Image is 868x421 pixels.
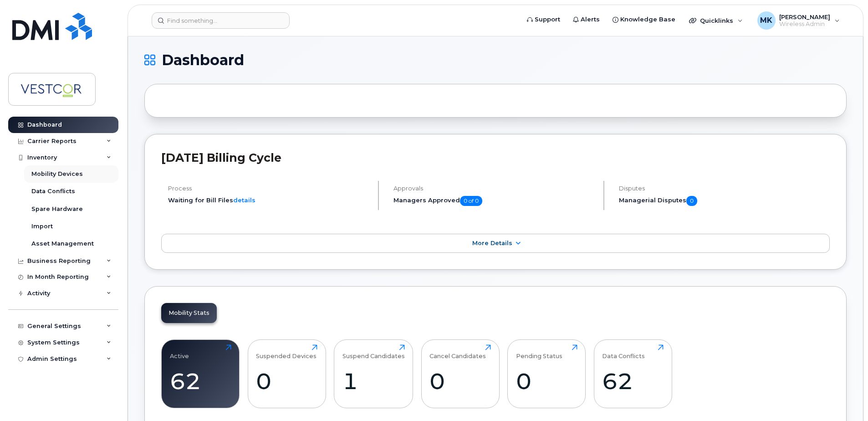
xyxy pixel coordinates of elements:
[256,344,317,359] div: Suspended Devices
[619,185,830,192] h4: Disputes
[170,344,189,359] div: Active
[516,344,562,359] div: Pending Status
[619,196,830,206] h5: Managerial Disputes
[342,344,405,403] a: Suspend Candidates1
[460,196,482,206] span: 0 of 0
[342,368,405,395] div: 1
[162,53,244,67] span: Dashboard
[170,368,231,395] div: 62
[472,240,512,246] span: More Details
[256,344,317,403] a: Suspended Devices0
[516,344,577,403] a: Pending Status0
[170,344,231,403] a: Active62
[161,151,830,164] h2: [DATE] Billing Cycle
[602,344,645,359] div: Data Conflicts
[393,196,596,206] h5: Managers Approved
[602,344,664,403] a: Data Conflicts62
[256,368,317,395] div: 0
[516,368,577,395] div: 0
[342,344,405,359] div: Suspend Candidates
[686,196,697,206] span: 0
[429,344,486,359] div: Cancel Candidates
[429,368,491,395] div: 0
[602,368,664,395] div: 62
[168,196,370,205] li: Waiting for Bill Files
[233,196,255,204] a: details
[168,185,370,192] h4: Process
[429,344,491,403] a: Cancel Candidates0
[393,185,596,192] h4: Approvals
